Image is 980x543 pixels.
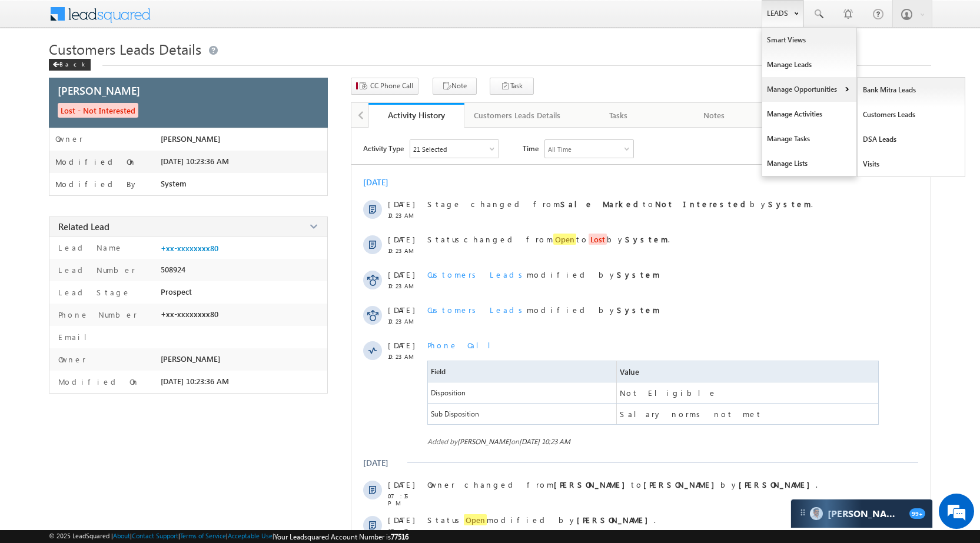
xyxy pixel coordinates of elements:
[388,212,423,219] span: 10:23 AM
[55,354,86,364] label: Owner
[739,479,816,489] strong: [PERSON_NAME]
[161,244,218,253] a: +xx-xxxxxxxx80
[161,134,220,144] span: [PERSON_NAME]
[388,269,414,279] span: [DATE]
[433,78,477,95] button: Note
[20,62,49,77] img: d_60004797649_company_0_60004797649
[762,77,856,102] a: Manage Opportunities
[410,140,499,158] div: Owner Changed,Status Changed,Stage Changed,Source Changed,Notes & 16 more..
[49,59,91,71] div: Back
[620,409,762,419] span: Salary norms not met
[490,78,534,95] button: Task
[58,221,109,232] span: Related Lead
[427,479,818,489] span: Owner changed from to by .
[617,269,660,279] strong: System
[427,514,656,525] span: Status modified by .
[61,62,198,77] div: Chat with us now
[55,377,139,387] label: Modified On
[431,388,466,397] span: Disposition
[388,318,423,325] span: 10:23 AM
[762,126,856,151] a: Manage Tasks
[55,179,138,189] label: Modified By
[798,508,808,517] img: carter-drag
[762,52,856,77] a: Manage Leads
[274,532,408,541] span: Your Leadsquared Account Number is
[810,507,823,520] img: Carter
[368,103,464,128] a: Activity History
[858,78,965,102] a: Bank Mitra Leads
[427,305,660,315] span: modified by
[427,199,813,209] span: Stage changed from to by .
[762,102,856,126] a: Manage Activities
[161,377,229,386] span: [DATE] 10:23:36 AM
[655,199,750,209] strong: Not Interested
[431,367,446,376] span: Field
[667,103,763,128] a: Notes
[49,39,201,58] span: Customers Leads Details
[388,247,423,254] span: 10:23 AM
[132,532,178,539] a: Contact Support
[560,199,643,209] strong: Sale Marked
[193,6,221,34] div: Minimize live chat window
[577,515,654,525] strong: [PERSON_NAME]
[427,305,527,315] span: Customers Leads
[388,515,414,525] span: [DATE]
[589,234,607,245] span: Lost
[55,157,137,166] label: Modified On
[58,83,140,98] span: [PERSON_NAME]
[161,179,187,188] span: System
[762,28,856,52] a: Smart Views
[161,354,220,364] span: [PERSON_NAME]
[161,309,218,319] span: +xx-xxxxxxxx80
[228,532,273,539] a: Acceptable Use
[388,234,414,244] span: [DATE]
[464,514,487,525] span: Open
[388,492,423,507] span: 07:15 PM
[828,507,903,520] span: Carter
[620,367,639,377] span: Value
[388,199,414,209] span: [DATE]
[55,242,123,252] label: Lead Name
[427,269,660,279] span: modified by
[363,139,404,157] span: Activity Type
[49,532,408,541] span: © 2025 LeadSquared | | | | |
[620,388,717,398] span: Not Eligible
[160,362,214,378] em: Start Chat
[457,437,511,446] span: [PERSON_NAME]
[388,528,423,542] span: 07:15 PM
[553,234,576,245] span: Open
[617,305,660,315] strong: System
[762,151,856,176] a: Manage Lists
[790,499,933,528] div: carter-dragCarter[PERSON_NAME]99+
[58,103,138,118] span: Lost - Not Interested
[427,234,464,244] span: Status
[55,287,131,297] label: Lead Stage
[161,287,192,297] span: Prospect
[377,109,456,121] div: Activity History
[625,234,668,244] strong: System
[768,199,811,209] strong: System
[519,437,570,446] span: [DATE] 10:23 AM
[858,152,965,176] a: Visits
[370,81,413,91] span: CC Phone Call
[388,282,423,289] span: 10:23 AM
[15,109,215,352] textarea: Type your message and hit 'Enter'
[55,265,135,275] label: Lead Number
[858,127,965,152] a: DSA Leads
[428,404,616,424] span: Sub Disposition
[676,108,752,122] div: Notes
[427,269,527,279] span: Customers Leads
[428,382,616,403] span: Disposition
[161,265,185,274] span: 508924
[464,103,571,128] a: Customers Leads Details
[351,78,418,95] button: CC Phone Call
[431,409,479,418] span: Sub Disposition
[571,103,667,128] a: Tasks
[523,139,539,157] span: Time
[388,353,423,360] span: 10:23 AM
[55,309,137,319] label: Phone Number
[55,134,83,144] label: Owner
[113,532,130,539] a: About
[427,340,500,350] span: Phone Call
